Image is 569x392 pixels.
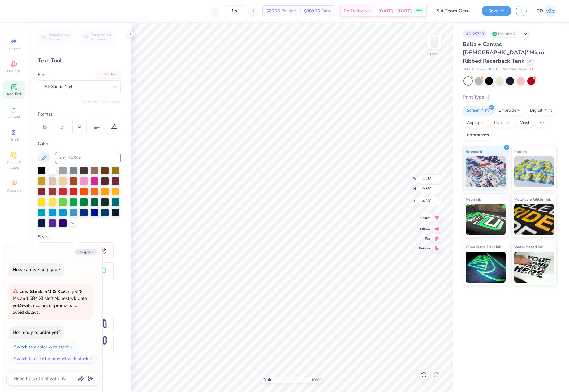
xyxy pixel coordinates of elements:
span: Standard [466,148,482,155]
div: Applique [463,118,488,128]
div: Screen Print [463,106,493,115]
img: Standard [466,156,506,187]
span: Add Text [6,92,21,96]
input: e.g. 7428 c [55,152,121,164]
div: Format [38,111,121,118]
button: Switch to a similar product with stock [11,354,97,364]
span: CD [537,7,543,15]
span: Per Item [282,8,297,14]
div: Vinyl [516,118,533,128]
button: Collapse [75,249,96,255]
div: Styles [38,233,121,241]
span: Upload [8,114,20,119]
div: Not ready to order yet? [13,329,60,335]
span: [DATE] - [DATE] [378,8,412,14]
span: Center [419,216,430,220]
span: 100 % [311,377,321,383]
span: Image AI [7,46,21,51]
span: Bella + Canvas [DEMOGRAPHIC_DATA]' Micro Ribbed Racerback Tank [463,40,544,65]
span: Decorate [6,188,21,193]
img: Neon Ink [466,204,506,235]
input: Untitled Design [432,5,477,17]
span: Only 626 Ms and 684 XLs left. Switch colors or products to avoid delays. [13,288,87,316]
div: How can we help you? [13,266,60,273]
img: Metallic & Glitter Ink [514,204,554,235]
span: $389.25 [304,8,320,14]
img: Glow in the Dark Ink [466,252,506,283]
img: Back [428,36,440,48]
img: Cedric Diasanta [545,5,557,17]
a: CD [537,5,557,17]
div: Digital Print [526,106,556,115]
span: Est. Delivery [344,8,367,14]
div: Foil [535,118,550,128]
span: Minimum Order: 12 + [503,67,534,72]
span: Personalized Names [49,33,71,41]
div: Rhinestones [463,131,493,140]
div: # 512575B [463,30,487,38]
span: Bottom [419,246,430,251]
span: Metallic & Glitter Ink [514,196,551,202]
img: Switch to a similar product with stock [89,357,93,360]
div: Embroidery [495,106,524,115]
span: Puff Ink [514,148,527,155]
span: $25.95 [266,8,280,14]
span: Bella + Canvas [463,67,486,72]
span: Glow in the Dark Ink [466,244,501,250]
span: Neon Ink [466,196,481,202]
label: Font [38,71,47,78]
span: Top [419,236,430,241]
button: Switch to a color with stock [11,342,77,352]
button: Save [482,6,511,16]
img: Switch to a color with stock [70,345,74,349]
span: No restock date yet. [13,295,87,309]
span: Personalized Numbers [91,33,113,41]
div: Back [430,51,438,57]
span: Clipart & logos [3,160,25,170]
span: Greek [9,137,19,142]
div: Print Type [463,94,557,101]
img: Puff Ink [514,156,554,187]
span: Designs [7,69,21,74]
span: FREE [416,9,422,13]
div: Transfers [489,118,514,128]
span: Water based Ink [514,244,543,250]
span: Total [322,8,331,14]
div: Revision 2 [490,30,519,38]
strong: Low Stock in M & XL : [19,288,64,295]
img: Water based Ink [514,252,554,283]
span: Middle [419,227,430,231]
div: Color [38,140,121,147]
input: – – [222,5,246,16]
div: Add Font [96,71,121,78]
button: Switch to Greek Letters [82,100,121,104]
span: # 1019 [489,67,500,72]
div: Text Tool [38,57,121,65]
